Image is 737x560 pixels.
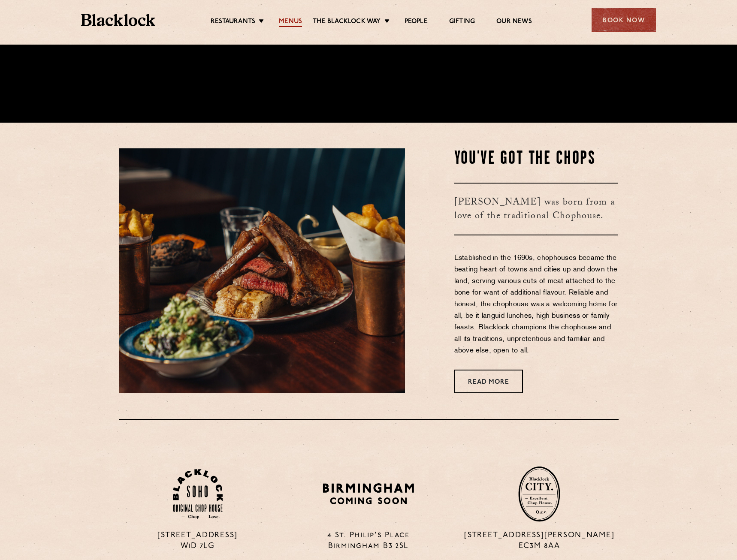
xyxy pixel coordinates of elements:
[279,18,302,27] a: Menus
[81,14,155,26] img: BL_Textured_Logo-footer-cropped.svg
[313,18,381,27] a: The Blacklock Way
[211,18,255,27] a: Restaurants
[321,480,416,507] img: BIRMINGHAM-P22_-e1747915156957.png
[119,148,405,393] img: May25-Blacklock-AllIn-00417-scaled-e1752246198448.jpg
[454,183,619,235] h3: [PERSON_NAME] was born from a love of the traditional Chophouse.
[173,469,223,519] img: Soho-stamp-default.svg
[496,18,532,27] a: Our News
[518,466,560,522] img: City-stamp-default.svg
[405,18,428,27] a: People
[454,370,523,393] a: Read More
[460,530,618,552] p: [STREET_ADDRESS][PERSON_NAME] EC3M 8AA
[449,18,475,27] a: Gifting
[592,8,656,32] div: Book Now
[454,253,619,357] p: Established in the 1690s, chophouses became the beating heart of towns and cities up and down the...
[119,530,277,552] p: [STREET_ADDRESS] W1D 7LG
[290,530,447,552] p: 4 St. Philip's Place Birmingham B3 2SL
[454,148,619,170] h2: You've Got The Chops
